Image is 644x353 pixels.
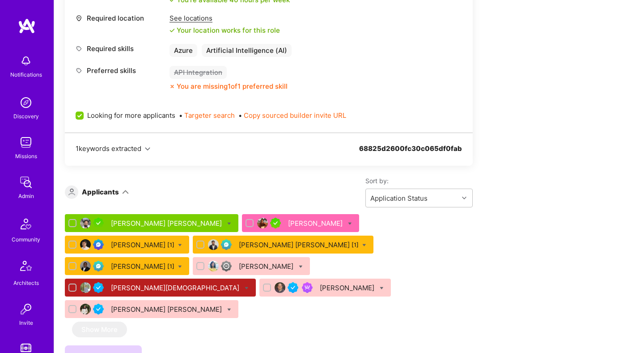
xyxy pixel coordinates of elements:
[169,84,175,89] i: icon CloseOrange
[169,13,280,23] div: See locations
[17,94,35,112] img: discovery
[111,305,224,314] div: [PERSON_NAME] [PERSON_NAME]
[239,262,295,271] div: [PERSON_NAME]
[177,82,288,91] div: You are missing 1 of 1 preferred skill
[17,52,35,70] img: bell
[76,15,82,22] i: icon Location
[76,44,165,53] div: Required skills
[18,191,34,201] div: Admin
[227,308,231,312] i: Bulk Status Update
[76,13,165,23] div: Required location
[169,26,280,35] div: Your location works for this role
[13,278,39,288] div: Architects
[93,218,104,228] img: A.Teamer in Residence
[13,112,39,121] div: Discovery
[145,146,150,152] i: icon Chevron
[257,218,268,228] img: User Avatar
[17,300,35,318] img: Invite
[15,151,37,161] div: Missions
[10,70,42,79] div: Notifications
[76,45,82,52] i: icon Tag
[169,66,227,79] div: API Integration
[15,257,37,278] img: Architects
[380,286,384,290] i: Bulk Status Update
[320,283,376,293] div: [PERSON_NAME]
[348,222,352,226] i: Bulk Status Update
[245,286,249,290] i: Bulk Status Update
[288,282,298,293] img: Vetted A.Teamer
[19,318,33,327] div: Invite
[72,322,127,337] button: Show More
[299,265,303,269] i: Bulk Status Update
[178,243,182,247] i: Bulk Status Update
[111,262,174,271] div: [PERSON_NAME]
[202,44,292,57] div: Artificial Intelligence (AI)
[122,189,129,195] i: icon ArrowDown
[76,66,165,75] div: Preferred skills
[76,67,82,74] i: icon Tag
[227,222,231,226] i: Bulk Status Update
[15,213,37,235] img: Community
[82,187,119,197] div: Applicants
[80,304,91,314] img: User Avatar
[87,111,175,120] span: Looking for more applicants
[169,28,175,33] i: icon Check
[462,196,466,200] i: icon Chevron
[167,262,174,271] sup: [1]
[179,111,235,120] span: •
[17,133,35,151] img: teamwork
[238,111,346,120] span: •
[111,240,174,250] div: [PERSON_NAME]
[111,283,241,293] div: [PERSON_NAME][DEMOGRAPHIC_DATA]
[208,261,219,271] img: User Avatar
[17,173,35,191] img: admin teamwork
[178,265,182,269] i: Bulk Status Update
[80,282,91,293] img: User Avatar
[18,18,36,34] img: logo
[302,282,313,293] img: Been on Mission
[80,239,91,250] img: User Avatar
[93,304,104,314] img: Vetted A.Teamer
[208,239,219,250] img: User Avatar
[167,240,174,250] sup: [1]
[169,44,197,57] div: Azure
[93,261,104,271] img: Evaluation Call Pending
[244,111,346,120] button: Copy sourced builder invite URL
[359,144,462,164] div: 68825d2600fc30c065df0fab
[239,240,359,250] div: [PERSON_NAME] [PERSON_NAME]
[68,189,75,195] i: icon Applicant
[288,219,344,228] div: [PERSON_NAME]
[275,282,285,293] img: User Avatar
[76,144,150,153] button: 1keywords extracted
[21,344,31,352] img: tokens
[365,176,473,185] label: Sort by:
[93,239,104,250] img: Evaluation Call Booked
[80,218,91,228] img: User Avatar
[352,240,359,250] sup: [1]
[370,194,428,203] div: Application Status
[221,239,232,250] img: Evaluation Call Pending
[93,282,104,293] img: Vetted A.Teamer
[80,261,91,271] img: User Avatar
[270,218,281,228] img: A.Teamer in Residence
[362,243,366,247] i: Bulk Status Update
[111,219,224,228] div: [PERSON_NAME] [PERSON_NAME]
[12,235,40,244] div: Community
[184,111,235,120] button: Targeter search
[221,261,232,271] img: Limited Access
